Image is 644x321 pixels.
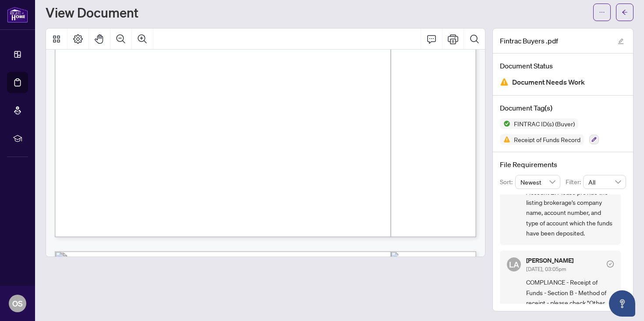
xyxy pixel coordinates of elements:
[526,257,573,264] h5: [PERSON_NAME]
[588,175,621,189] span: All
[526,167,614,239] span: COMPLIANCE - Receipt of Funds - Pg 2- Section C.2 - Account 2: Please provide the listing brokera...
[500,103,626,113] h4: Document Tag(s)
[609,290,635,317] button: Open asap
[500,78,509,86] img: Document Status
[510,121,578,127] span: FINTRAC ID(s) (Buyer)
[500,36,558,46] span: Fintrac Buyers .pdf
[12,297,23,310] span: OS
[512,76,585,88] span: Document Needs Work
[526,266,566,272] span: [DATE], 03:05pm
[500,159,626,170] h4: File Requirements
[500,134,510,145] img: Status Icon
[509,258,519,271] span: LA
[520,175,556,189] span: Newest
[500,118,510,129] img: Status Icon
[46,5,138,19] h1: View Document
[510,136,584,143] span: Receipt of Funds Record
[500,61,626,71] h4: Document Status
[599,9,605,15] span: ellipsis
[618,38,624,44] span: edit
[566,177,583,187] p: Filter:
[7,7,28,23] img: logo
[607,260,614,267] span: check-circle
[500,177,515,187] p: Sort:
[622,9,628,15] span: arrow-left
